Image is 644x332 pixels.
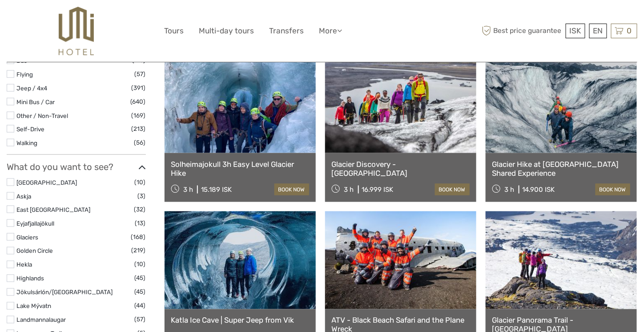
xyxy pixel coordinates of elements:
[16,126,44,133] a: Self-Drive
[589,24,607,38] div: EN
[183,186,193,194] span: 3 h
[16,193,31,200] a: Askja
[332,160,470,178] a: Glacier Discovery - [GEOGRAPHIC_DATA]
[135,218,146,228] span: (13)
[435,184,470,195] a: book now
[165,24,184,37] a: Tours
[132,124,146,134] span: (213)
[319,24,342,37] a: More
[362,186,394,194] div: 16.999 ISK
[626,26,633,35] span: 0
[135,273,146,283] span: (45)
[16,98,55,105] a: Mini Bus / Car
[135,287,146,297] span: (45)
[16,57,27,64] a: Bus
[134,138,146,148] span: (56)
[134,204,146,215] span: (32)
[135,259,146,270] span: (10)
[16,234,38,241] a: Glaciers
[16,206,90,213] a: East [GEOGRAPHIC_DATA]
[16,275,44,282] a: Highlands
[480,24,564,38] span: Best price guarantee
[16,289,113,296] a: Jökulsárlón/[GEOGRAPHIC_DATA]
[131,232,146,242] span: (168)
[16,112,68,119] a: Other / Non-Travel
[492,160,630,178] a: Glacier Hike at [GEOGRAPHIC_DATA] Shared Experience
[16,139,37,146] a: Walking
[135,315,146,325] span: (57)
[7,162,146,172] h3: What do you want to see?
[16,316,66,324] a: Landmannalaugar
[132,110,146,121] span: (169)
[596,184,630,195] a: book now
[16,71,33,78] a: Flying
[570,26,581,35] span: ISK
[16,179,77,186] a: [GEOGRAPHIC_DATA]
[16,220,54,227] a: Eyjafjallajökull
[131,97,146,107] span: (640)
[135,177,146,187] span: (10)
[201,186,232,194] div: 15.189 ISK
[274,184,309,195] a: book now
[132,83,146,93] span: (391)
[171,316,309,325] a: Katla Ice Cave | Super Jeep from Vik
[171,160,309,178] a: Solheimajokull 3h Easy Level Glacier Hike
[16,85,47,92] a: Jeep / 4x4
[135,69,146,79] span: (57)
[16,303,51,310] a: Lake Mývatn
[505,186,515,194] span: 3 h
[132,246,146,256] span: (219)
[16,247,53,255] a: Golden Circle
[59,7,94,55] img: 526-1e775aa5-7374-4589-9d7e-5793fb20bdfc_logo_big.jpg
[270,24,304,37] a: Transfers
[344,186,354,194] span: 3 h
[135,301,146,311] span: (44)
[523,186,555,194] div: 14.900 ISK
[199,24,254,37] a: Multi-day tours
[16,261,32,268] a: Hekla
[138,191,146,201] span: (3)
